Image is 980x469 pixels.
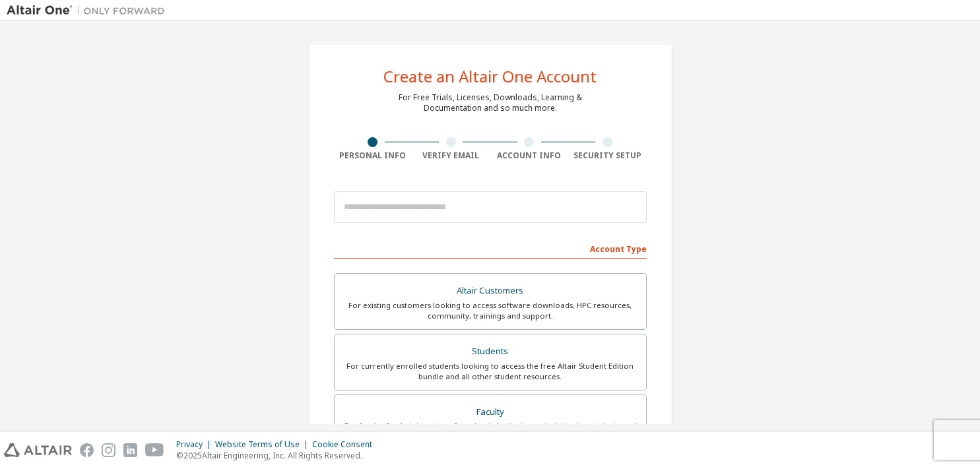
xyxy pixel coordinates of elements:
div: Account Type [334,237,647,259]
div: Personal Info [334,150,412,161]
div: Website Terms of Use [215,439,312,450]
div: For Free Trials, Licenses, Downloads, Learning & Documentation and so much more. [399,92,582,113]
div: Security Setup [568,150,647,161]
div: Create an Altair One Account [383,69,597,84]
div: Students [343,342,638,361]
div: Faculty [343,403,638,422]
p: © 2025 Altair Engineering, Inc. All Rights Reserved. [176,450,380,461]
div: Verify Email [412,150,490,161]
div: Altair Customers [343,282,638,300]
img: altair_logo.svg [4,443,72,457]
div: Cookie Consent [312,439,380,450]
div: For existing customers looking to access software downloads, HPC resources, community, trainings ... [343,300,638,321]
img: Altair One [7,4,172,17]
div: Account Info [490,150,569,161]
div: Privacy [176,439,215,450]
img: youtube.svg [145,443,164,457]
img: instagram.svg [102,443,115,457]
img: facebook.svg [80,443,94,457]
div: For currently enrolled students looking to access the free Altair Student Edition bundle and all ... [343,361,638,382]
div: For faculty & administrators of academic institutions administering students and accessing softwa... [343,421,638,442]
img: linkedin.svg [123,443,137,457]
